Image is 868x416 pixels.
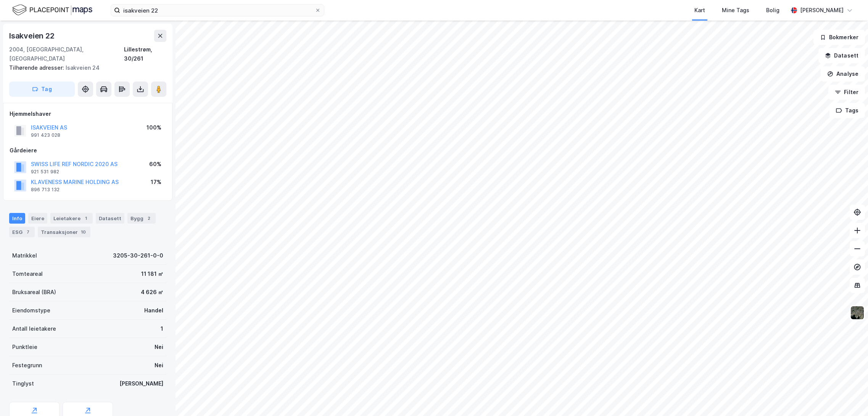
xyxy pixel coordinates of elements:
[151,178,161,187] div: 17%
[9,63,160,72] div: Isakveien 24
[830,379,868,416] div: Kontrollprogram for chat
[28,213,47,224] div: Eiere
[9,82,75,97] button: Tag
[828,85,865,100] button: Filter
[12,3,92,17] img: logo.f888ab2527a4732fd821a326f86c7f29.svg
[800,6,844,15] div: [PERSON_NAME]
[722,6,749,15] div: Mine Tags
[127,213,156,224] div: Bygg
[12,324,56,333] div: Antall leietakere
[12,306,50,315] div: Eiendomstype
[161,324,163,333] div: 1
[818,48,865,63] button: Datasett
[9,213,25,224] div: Info
[694,6,705,15] div: Kart
[813,30,865,45] button: Bokmerker
[31,187,60,193] div: 896 713 132
[9,227,35,237] div: ESG
[12,251,37,260] div: Matrikkel
[96,213,124,224] div: Datasett
[9,64,66,71] span: Tilhørende adresser:
[38,227,90,237] div: Transaksjoner
[12,361,42,370] div: Festegrunn
[82,214,90,222] div: 1
[144,306,163,315] div: Handel
[12,269,43,278] div: Tomteareal
[141,288,163,297] div: 4 626 ㎡
[850,306,865,320] img: 9k=
[119,379,163,388] div: [PERSON_NAME]
[120,5,315,16] input: Søk på adresse, matrikkel, gårdeiere, leietakere eller personer
[10,109,166,118] div: Hjemmelshaver
[829,103,865,118] button: Tags
[145,214,153,222] div: 2
[79,228,87,236] div: 10
[149,160,161,169] div: 60%
[124,45,167,63] div: Lillestrøm, 30/261
[821,66,865,82] button: Analyse
[147,123,161,132] div: 100%
[9,30,56,42] div: Isakveien 22
[12,342,37,352] div: Punktleie
[830,379,868,416] iframe: Chat Widget
[766,6,779,15] div: Bolig
[12,288,56,297] div: Bruksareal (BRA)
[31,169,59,175] div: 921 531 982
[113,251,163,260] div: 3205-30-261-0-0
[31,132,60,138] div: 991 423 028
[24,228,32,236] div: 7
[141,269,163,278] div: 11 181 ㎡
[50,213,93,224] div: Leietakere
[155,361,163,370] div: Nei
[155,342,163,352] div: Nei
[12,379,34,388] div: Tinglyst
[10,146,166,155] div: Gårdeiere
[9,45,124,63] div: 2004, [GEOGRAPHIC_DATA], [GEOGRAPHIC_DATA]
